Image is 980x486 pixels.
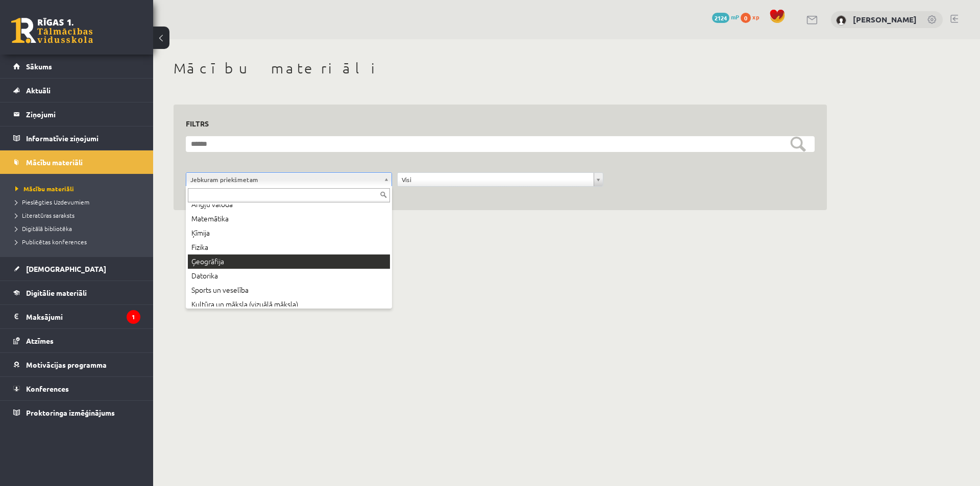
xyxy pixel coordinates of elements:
div: Datorika [188,269,390,283]
div: Ģeogrāfija [188,254,390,269]
div: Ķīmija [188,226,390,240]
div: Kultūra un māksla (vizuālā māksla) [188,297,390,312]
div: Angļu valoda [188,197,390,212]
div: Fizika [188,240,390,254]
div: Matemātika [188,212,390,226]
div: Sports un veselība [188,283,390,297]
